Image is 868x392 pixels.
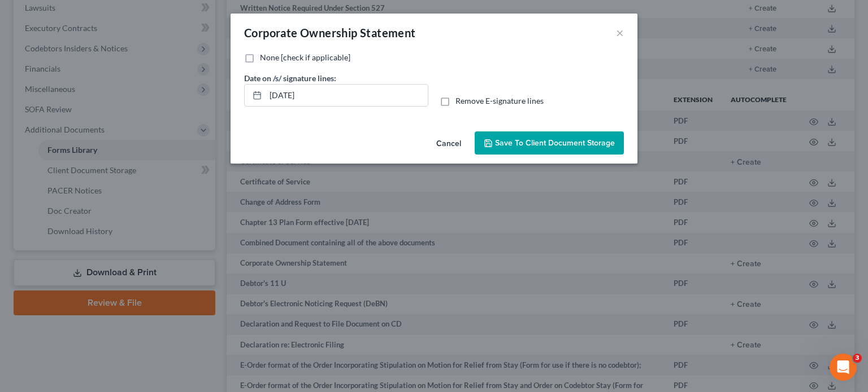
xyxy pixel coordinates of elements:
[244,72,336,84] label: Date on /s/ signature lines:
[853,354,862,363] span: 3
[830,354,857,381] iframe: Intercom live chat
[495,138,615,148] span: Save to Client Document Storage
[260,52,350,62] span: None [check if applicable]
[616,26,624,39] button: ×
[266,85,428,106] input: MM/DD/YYYY
[455,96,544,105] span: Remove E-signature lines
[475,131,624,155] button: Save to Client Document Storage
[427,133,470,155] button: Cancel
[244,25,416,41] div: Corporate Ownership Statement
